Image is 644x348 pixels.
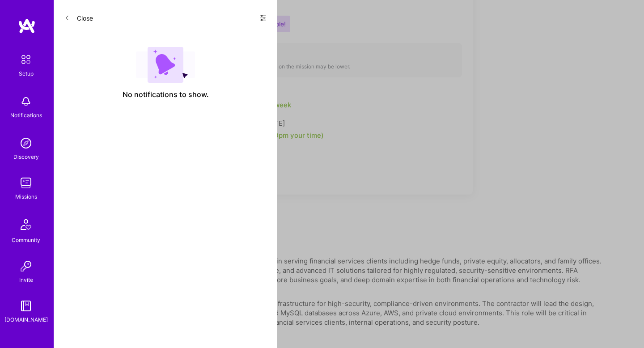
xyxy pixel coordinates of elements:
[19,275,33,284] div: Invite
[17,93,35,110] img: bell
[123,90,209,99] span: No notifications to show.
[17,134,35,152] img: discovery
[17,297,35,315] img: guide book
[17,174,35,192] img: teamwork
[136,47,195,83] img: empty
[10,110,42,120] div: Notifications
[13,152,39,161] div: Discovery
[17,257,35,275] img: Invite
[19,69,34,78] div: Setup
[17,50,35,69] img: setup
[15,214,37,235] img: Community
[64,11,93,25] button: Close
[18,18,36,34] img: logo
[15,192,37,201] div: Missions
[4,315,48,324] div: [DOMAIN_NAME]
[12,235,40,245] div: Community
